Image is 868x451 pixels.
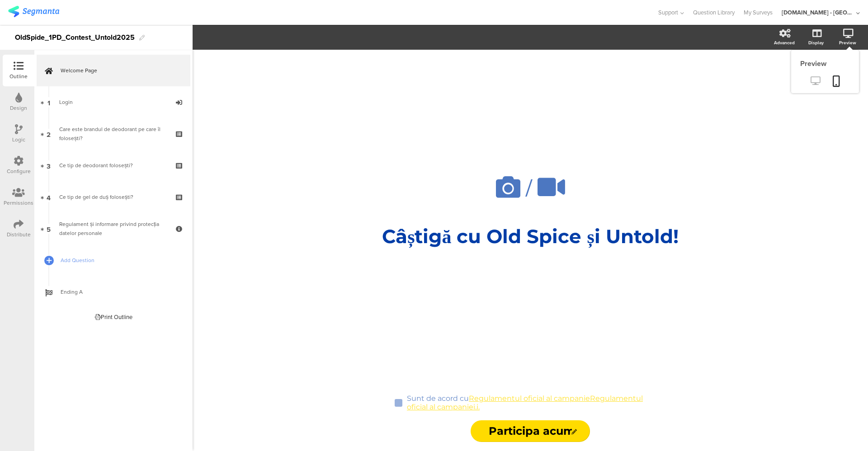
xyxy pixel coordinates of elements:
[407,394,661,411] p: Sunt de acord cu
[37,118,190,150] a: 2 Care este brandul de deodorant pe care îl folosești?
[37,55,190,86] a: Welcome Page
[407,394,643,411] a: Regulamentul oficial al campaniei.i.
[839,39,856,46] div: Preview
[10,104,27,112] div: Design
[47,97,50,107] span: 1
[37,150,190,181] a: 3 Ce tip de deodorant folosești?
[363,225,698,248] p: Câștigă cu Old Spice și Untold!
[47,129,51,139] span: 2
[8,6,59,17] img: segmanta logo
[12,136,25,144] div: Logic
[37,276,190,308] a: Ending A
[9,72,28,80] div: Outline
[61,287,176,296] span: Ending A
[37,181,190,213] a: 4 Ce tip de gel de duș folosești?
[37,213,190,244] a: 5 Regulament și informare privind protecția datelor personale
[47,160,51,170] span: 3
[808,39,824,46] div: Display
[59,220,167,238] div: Regulament și informare privind protecția datelor personale
[774,39,795,46] div: Advanced
[59,125,167,143] div: Care este brandul de deodorant pe care îl folosești?
[61,256,176,265] span: Add Question
[37,86,190,118] a: 1 Login
[59,98,167,107] div: Login
[61,66,176,75] span: Welcome Page
[95,313,132,321] div: Print Outline
[4,199,33,207] div: Permissions
[59,161,167,170] div: Ce tip de deodorant folosești?
[59,193,167,202] div: Ce tip de gel de duș folosești?
[47,192,51,202] span: 4
[469,394,590,403] a: Regulamentul oficial al campanie
[471,420,590,442] input: Start
[7,167,31,175] div: Configure
[791,58,859,69] div: Preview
[525,170,533,206] span: /
[782,8,854,17] div: [DOMAIN_NAME] - [GEOGRAPHIC_DATA]
[47,224,51,234] span: 5
[658,8,678,17] span: Support
[15,30,135,45] div: OldSpide_1PD_Contest_Untold2025
[7,230,31,239] div: Distribute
